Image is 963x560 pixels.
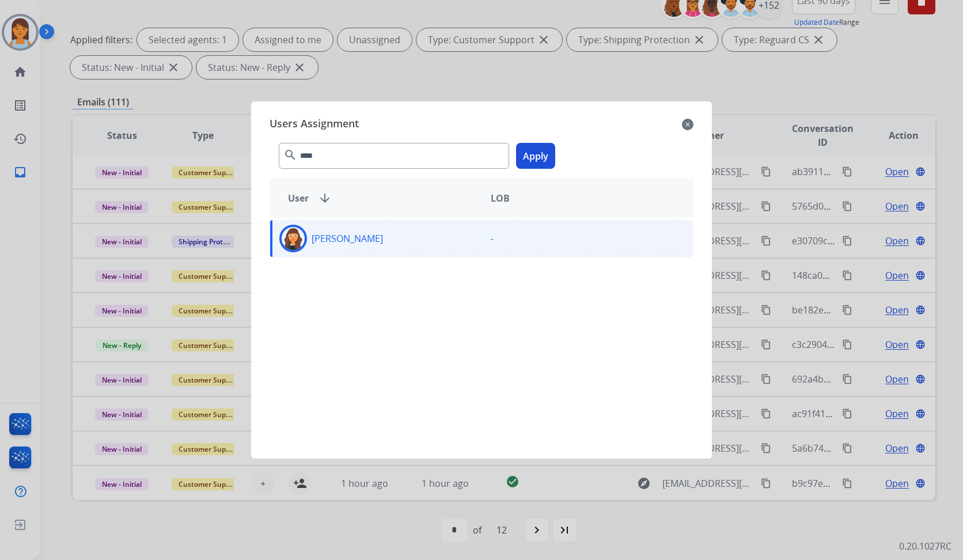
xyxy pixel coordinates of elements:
mat-icon: arrow_downward [318,191,332,205]
div: User [279,191,482,205]
p: - [491,232,494,245]
span: LOB [491,191,510,205]
mat-icon: search [283,148,297,162]
span: Users Assignment [270,115,359,134]
button: Apply [516,143,555,169]
mat-icon: close [682,118,693,131]
p: [PERSON_NAME] [312,232,383,245]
